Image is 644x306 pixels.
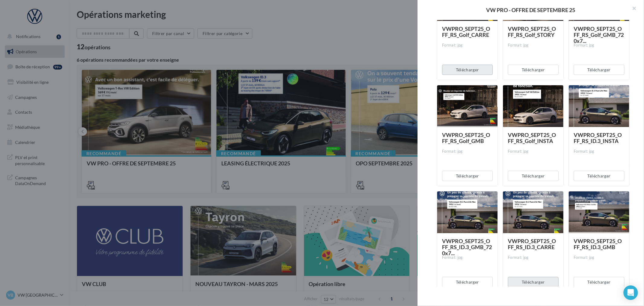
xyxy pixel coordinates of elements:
div: Format: jpg [574,255,624,260]
div: Format: jpg [442,43,493,48]
button: Télécharger [442,171,493,181]
span: VWPRO_SEPT25_OFF_RS_ID.3_INSTA [574,132,622,144]
button: Télécharger [442,65,493,75]
button: Télécharger [442,277,493,287]
div: Format: jpg [442,149,493,154]
div: Format: jpg [574,149,624,154]
span: VWPRO_SEPT25_OFF_RS_Golf_GMB [442,132,490,144]
span: VWPRO_SEPT25_OFF_RS_ID.3_GMB_720x7... [442,238,492,256]
div: Format: jpg [508,255,559,260]
span: VWPRO_SEPT25_OFF_RS_Golf_INSTA [508,132,556,144]
div: Format: jpg [508,43,559,48]
div: Format: jpg [508,149,559,154]
div: Format: jpg [442,255,493,260]
span: VWPRO_SEPT25_OFF_RS_ID.3_GMB [574,238,622,250]
span: VWPRO_SEPT25_OFF_RS_ID.3_CARRE [508,238,556,250]
button: Télécharger [508,65,559,75]
button: Télécharger [508,171,559,181]
span: VWPRO_SEPT25_OFF_RS_Golf_GMB_720x7... [574,25,624,44]
div: Open Intercom Messenger [623,285,638,300]
span: VWPRO_SEPT25_OFF_RS_Golf_STORY [508,25,556,38]
div: Format: jpg [574,43,624,48]
div: VW PRO - OFFRE DE SEPTEMBRE 25 [427,7,634,13]
span: VWPRO_SEPT25_OFF_RS_Golf_CARRE [442,25,490,38]
button: Télécharger [508,277,559,287]
button: Télécharger [574,277,624,287]
button: Télécharger [574,171,624,181]
button: Télécharger [574,65,624,75]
